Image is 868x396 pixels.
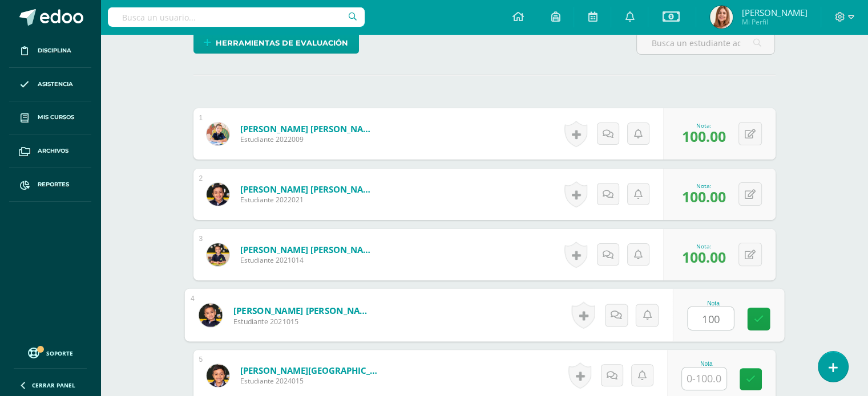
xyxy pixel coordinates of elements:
[233,316,374,326] span: Estudiante 2021015
[207,123,229,145] img: 295b82f8adc0d639fdefb06604a8e20a.png
[681,361,732,367] div: Nota
[710,6,733,28] img: eb2ab618cba906d884e32e33fe174f12.png
[240,365,377,376] a: [PERSON_NAME][GEOGRAPHIC_DATA]
[682,187,726,206] span: 100.00
[9,101,91,135] a: Mis cursos
[207,243,229,266] img: b9dc50f265d74dc03cba026288867dcb.png
[682,126,726,146] span: 100.00
[637,32,774,54] input: Busca un estudiante aquí...
[688,307,733,330] input: 0-100.0
[741,17,807,27] span: Mi Perfil
[9,34,91,68] a: Disciplina
[9,68,91,101] a: Asistencia
[240,134,377,144] span: Estudiante 2022009
[32,381,75,389] span: Cerrar panel
[207,183,229,206] img: 2ec719e16967063243a19f415d4928e5.png
[682,182,726,190] div: Nota:
[682,368,726,390] input: 0-100.0
[682,121,726,129] div: Nota:
[240,255,377,265] span: Estudiante 2021014
[9,134,91,168] a: Archivos
[14,345,87,360] a: Soporte
[240,123,377,134] a: [PERSON_NAME] [PERSON_NAME]
[38,113,74,122] span: Mis cursos
[682,247,726,267] span: 100.00
[9,168,91,202] a: Reportes
[233,304,374,316] a: [PERSON_NAME] [PERSON_NAME]
[38,146,68,156] span: Archivos
[38,80,73,89] span: Asistencia
[207,364,229,387] img: 976f1be8ffaec3399f6bd007e538e5f4.png
[46,349,73,357] span: Soporte
[216,32,348,54] span: Herramientas de evaluación
[741,7,807,18] span: [PERSON_NAME]
[38,180,69,189] span: Reportes
[193,31,359,54] a: Herramientas de evaluación
[108,7,365,27] input: Busca un usuario...
[240,183,377,195] a: [PERSON_NAME] [PERSON_NAME]
[687,300,739,306] div: Nota
[240,195,377,205] span: Estudiante 2022021
[682,242,726,250] div: Nota:
[240,376,377,386] span: Estudiante 2024015
[199,303,222,326] img: b360f5ad23294c256a61f57b1951f2ce.png
[38,46,71,55] span: Disciplina
[240,244,377,255] a: [PERSON_NAME] [PERSON_NAME]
